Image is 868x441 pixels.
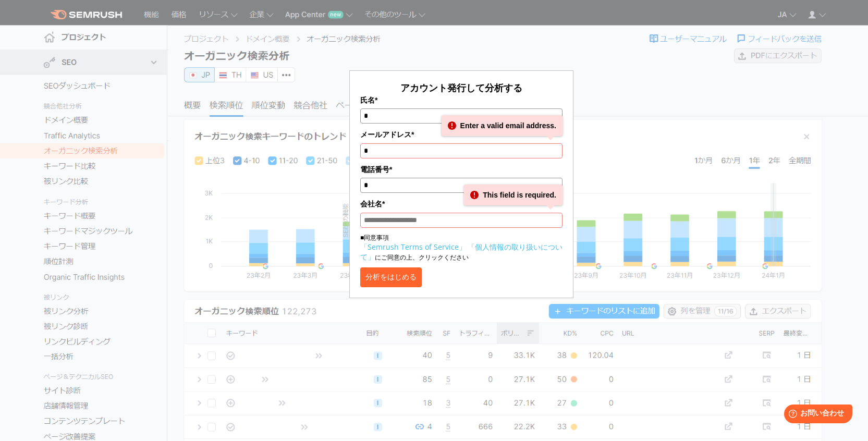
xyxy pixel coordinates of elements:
[360,242,466,252] a: 「Semrush Terms of Service」
[360,129,563,140] label: メールアドレス*
[360,164,563,175] label: 電話番号*
[775,400,857,430] iframe: Help widget launcher
[360,242,563,262] a: 「個人情報の取り扱いについて」
[464,185,563,205] div: This field is required.
[360,233,563,262] p: ■同意事項 にご同意の上、クリックください
[360,267,422,287] button: 分析をはじめる
[442,115,563,136] div: Enter a valid email address.
[400,81,522,94] span: アカウント発行して分析する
